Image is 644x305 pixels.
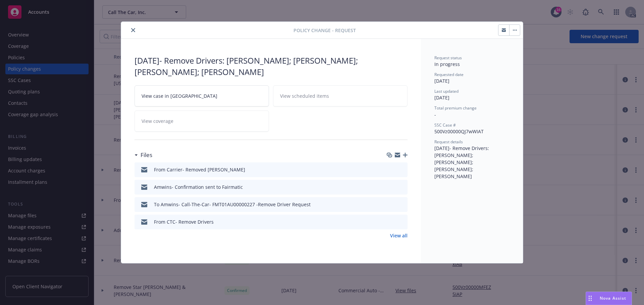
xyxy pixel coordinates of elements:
span: [DATE] [434,78,449,84]
div: From Carrier- Removed [PERSON_NAME] [154,166,245,173]
span: [DATE] [434,94,449,101]
div: From CTC- Remove Drivers [154,218,214,225]
div: Files [135,151,152,159]
button: download file [388,218,393,225]
h3: Files [141,151,152,159]
span: View case in [GEOGRAPHIC_DATA] [142,92,217,99]
button: download file [388,166,393,173]
span: SSC Case # [434,122,456,128]
span: Request status [434,55,462,61]
div: To Amwins- Call-The-Car- FMT01AU00000227 -Remove Driver Request [154,201,311,208]
button: preview file [399,201,405,208]
button: preview file [399,218,405,225]
button: download file [388,183,393,190]
span: - [434,111,436,118]
a: View case in [GEOGRAPHIC_DATA] [135,85,269,106]
span: In progress [434,61,460,67]
a: View all [390,232,408,239]
button: Nova Assist [586,292,632,305]
button: preview file [399,183,405,190]
span: Nova Assist [600,295,626,301]
span: Policy change - Request [293,27,356,34]
span: Total premium change [434,105,477,111]
span: Request details [434,139,463,145]
div: [DATE]- Remove Drivers: [PERSON_NAME]; [PERSON_NAME]; [PERSON_NAME]; [PERSON_NAME] [135,55,408,77]
span: Last updated [434,88,459,94]
span: 500Vz00000QJ7wWIAT [434,128,484,135]
button: preview file [399,166,405,173]
span: Requested date [434,72,464,77]
div: Drag to move [586,292,594,305]
button: download file [388,201,393,208]
div: Amwins- Confirmation sent to Fairmatic [154,183,243,190]
span: [DATE]- Remove Drivers: [PERSON_NAME]; [PERSON_NAME]; [PERSON_NAME]; [PERSON_NAME] [434,145,490,179]
button: close [129,26,137,34]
